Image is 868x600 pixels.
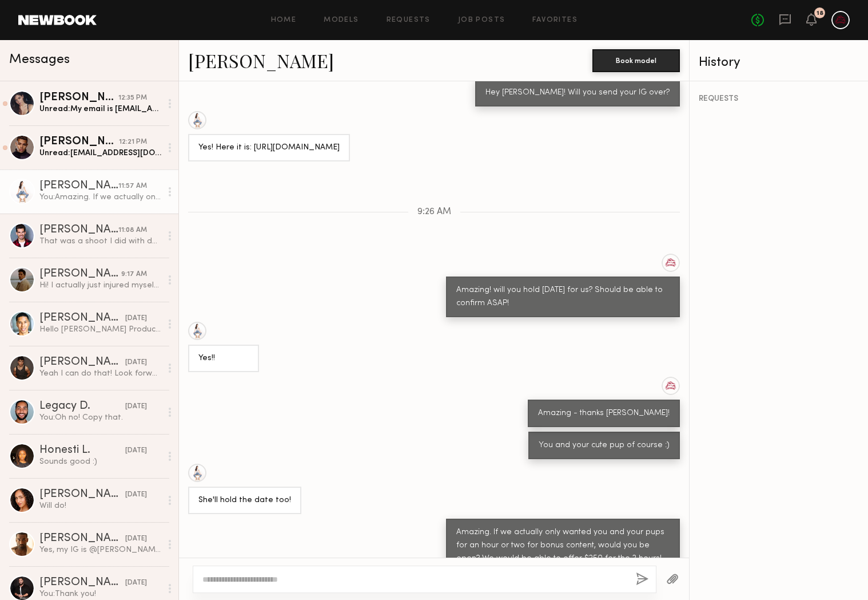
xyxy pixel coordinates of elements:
div: [DATE] [125,357,147,368]
div: [PERSON_NAME] [39,313,125,324]
div: [PERSON_NAME] [39,577,125,589]
div: Yes!! [198,352,249,365]
div: 18 [817,10,823,17]
div: [DATE] [125,445,147,456]
div: 9:17 AM [121,269,147,280]
div: [PERSON_NAME] [39,489,125,500]
div: Yeah I can do that! Look forward to hear back from you [39,368,161,379]
a: Job Posts [458,17,505,24]
div: She'll hold the date too! [198,494,291,507]
span: Messages [9,53,70,66]
div: [DATE] [125,313,147,324]
div: 12:21 PM [119,137,147,148]
div: Hi! I actually just injured myself playing basketball so I will be limping around unfortunately, ... [39,280,161,291]
div: Amazing - thanks [PERSON_NAME]! [538,407,670,420]
div: Will do! [39,500,161,511]
div: [DATE] [125,401,147,412]
div: Yes! Here it is: [URL][DOMAIN_NAME] [198,141,340,155]
div: You: Thank you! [39,589,161,599]
div: Amazing! will you hold [DATE] for us? Should be able to confirm ASAP! [456,284,670,310]
div: [DATE] [125,578,147,589]
div: [PERSON_NAME] [39,533,125,544]
a: Favorites [532,17,578,24]
div: Honesti L. [39,445,125,456]
button: Book model [592,49,680,72]
div: Legacy D. [39,401,125,412]
div: [DATE] [125,534,147,544]
a: Book model [592,55,680,65]
div: REQUESTS [699,95,859,103]
span: 9:26 AM [417,207,451,217]
a: [PERSON_NAME] [188,48,334,73]
div: Amazing. If we actually only wanted you and your pups for an hour or two for bonus content, would... [456,526,670,566]
div: That was a shoot I did with dogs. [39,236,161,247]
div: You: Amazing. If we actually only wanted you and your pups for an hour or two for bonus content, ... [39,192,161,203]
div: [PERSON_NAME] [39,224,118,236]
div: [PERSON_NAME] [39,136,119,148]
a: Models [324,17,359,24]
div: 11:08 AM [118,225,147,236]
div: You and your cute pup of course :) [539,439,670,452]
div: Hello [PERSON_NAME] Production! Yes I am available [DATE] and have attached the link to my Instag... [39,324,161,335]
div: [PERSON_NAME] [39,180,118,192]
div: Hey [PERSON_NAME]! Will you send your IG over? [485,86,670,100]
div: Unread: [EMAIL_ADDRESS][DOMAIN_NAME], thank you! [39,148,161,159]
div: History [699,56,859,69]
div: [DATE] [125,490,147,500]
div: 11:57 AM [118,181,147,192]
div: [PERSON_NAME] [39,92,118,104]
div: Yes, my IG is @[PERSON_NAME] [39,544,161,555]
a: Requests [387,17,431,24]
div: 12:35 PM [118,93,147,104]
div: [PERSON_NAME] [39,269,121,280]
div: Sounds good :) [39,456,161,467]
div: You: Oh no! Copy that. [39,412,161,423]
div: [PERSON_NAME] [39,357,125,368]
div: Unread: My email is [EMAIL_ADDRESS][DOMAIN_NAME] [39,104,161,115]
a: Home [271,17,297,24]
